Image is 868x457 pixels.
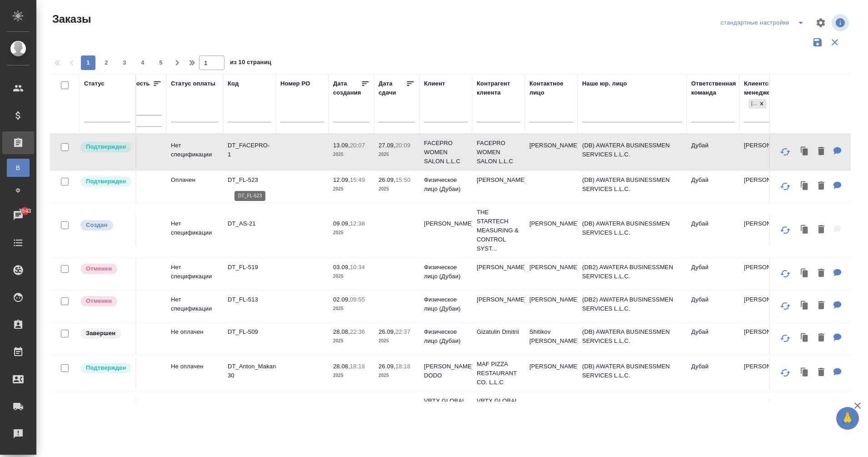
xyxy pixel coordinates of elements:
td: Дубай [687,399,739,431]
button: Обновить [774,362,796,384]
span: Ф [11,186,25,195]
td: (DB) AWATERA BUSINESSMEN SERVICES L.L.C. [578,215,687,246]
td: (DB) AWATERA BUSINESSMEN SERVICES L.L.C. [578,399,687,431]
button: Клонировать [796,142,813,161]
span: 🙏 [840,409,855,428]
div: Дата создания [333,79,361,97]
a: В [7,159,30,177]
p: 22:37 [395,328,410,335]
div: Выставляет КМ после уточнения всех необходимых деталей и получения согласия клиента на запуск. С ... [80,362,131,374]
td: (DB) AWATERA BUSINESSMEN SERVICES L.L.C. [578,357,687,389]
button: 5 [154,55,168,70]
p: DT_FL-519 [228,263,271,272]
div: Ответственная команда [691,79,736,97]
div: Выставляет КМ при направлении счета или после выполнения всех работ/сдачи заказа клиенту. Окончат... [80,327,131,340]
p: [PERSON_NAME] [477,295,520,304]
p: 26.09, [379,363,395,370]
td: Дубай [687,171,739,203]
td: Не оплачен [166,399,223,431]
p: 28.08, [333,363,350,370]
p: 18:18 [350,363,365,370]
p: [PERSON_NAME] [477,176,520,185]
p: FACEPRO WOMEN SALON L.L.C [477,139,520,166]
p: FACEPRO WOMEN SALON L.L.C [424,139,468,166]
div: Клиент [424,79,445,88]
p: Физическое лицо (Дубаи) [424,176,468,194]
p: 2025 [333,228,369,237]
p: 27.09, [379,142,395,149]
a: 3543 [2,204,34,227]
p: [PERSON_NAME] [477,263,520,272]
p: DT_FL-523 [228,176,271,185]
button: 🙏 [836,407,859,430]
p: 20:09 [395,142,410,149]
p: 2025 [333,336,369,346]
p: 15:50 [395,176,410,183]
button: Обновить [774,219,796,241]
td: Не оплачен [166,357,223,389]
button: Удалить [813,142,829,161]
div: Выставляет КМ после уточнения всех необходимых деталей и получения согласия клиента на запуск. С ... [80,176,131,188]
button: Клонировать [796,296,813,315]
p: 10:34 [350,264,365,271]
span: из 10 страниц [230,57,271,70]
span: Настроить таблицу [810,12,832,34]
button: Удалить [813,296,829,315]
p: 2025 [379,185,415,194]
span: В [11,163,25,172]
td: Дубай [687,291,739,322]
div: Статус [84,79,105,88]
button: Обновить [774,263,796,285]
p: Физическое лицо (Дубаи) [424,327,468,346]
p: 12.09, [333,176,350,183]
td: Дубай [687,258,739,290]
p: 2025 [333,304,369,313]
button: Удалить [813,177,829,196]
td: [PERSON_NAME] [525,357,578,389]
p: 28.08, [333,328,350,335]
td: Не оплачен [166,323,223,355]
td: [PERSON_NAME] [739,323,792,355]
p: Gizatulin Dmitrii [477,327,520,336]
button: Клонировать [796,363,813,382]
span: 5 [154,58,168,67]
td: [PERSON_NAME] [739,399,792,431]
p: 2025 [333,150,369,159]
button: Обновить [774,295,796,317]
button: Удалить [813,264,829,283]
p: 2025 [379,336,415,346]
td: [PERSON_NAME] [739,291,792,322]
p: 2025 [333,185,369,194]
p: 09.09, [333,220,350,227]
p: 22:36 [350,328,365,335]
p: 2025 [333,371,369,380]
p: DT_Anton_Makarov_DODO-30 [228,362,271,380]
p: Подтвержден [86,177,126,186]
p: 26.09, [379,328,395,335]
p: THE STARTECH MEASURING & CONTROL SYST... [477,208,520,253]
p: Отменен [86,264,112,273]
td: Нет спецификации [166,258,223,290]
p: [PERSON_NAME] [424,219,468,228]
td: [PERSON_NAME] [525,258,578,290]
div: Клиентские менеджеры [744,79,788,97]
button: 3 [117,55,132,70]
p: 2025 [379,150,415,159]
div: Номер PO [280,79,310,88]
button: Удалить [813,221,829,239]
p: Завершен [86,329,115,338]
p: [PERSON_NAME] DODO [424,362,468,380]
p: DT_FL-509 [228,327,271,336]
td: [PERSON_NAME] [525,136,578,168]
td: [PERSON_NAME] [525,291,578,322]
button: Сохранить фильтры [809,34,826,51]
p: 03.09, [333,264,350,271]
div: Solokha Petro [748,98,768,110]
div: Выставляется автоматически при создании заказа [80,219,131,231]
div: Наше юр. лицо [582,79,627,88]
button: 2 [99,55,114,70]
div: Дата сдачи [379,79,406,97]
td: [PERSON_NAME] [525,399,578,431]
button: Обновить [774,327,796,349]
button: Клонировать [796,264,813,283]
